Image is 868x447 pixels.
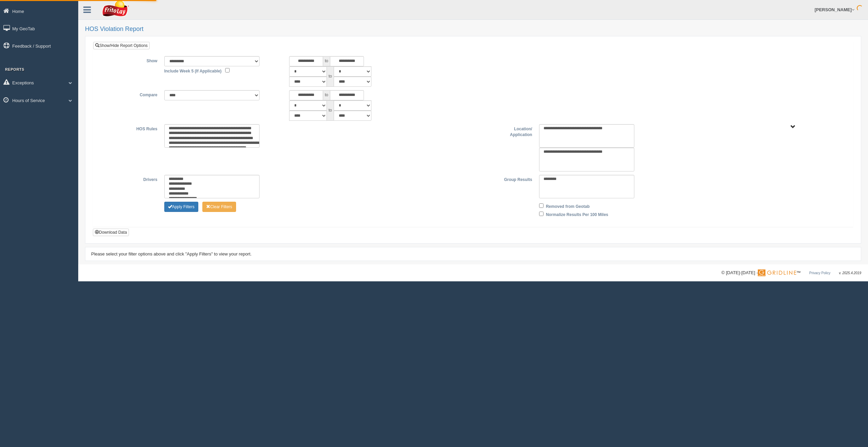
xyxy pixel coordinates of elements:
[98,56,161,64] label: Show
[327,66,334,87] span: to
[323,56,330,66] span: to
[93,229,129,236] button: Download Data
[85,26,861,33] h2: HOS Violation Report
[473,175,536,183] label: Group Results
[546,202,590,210] label: Removed from Geotab
[323,90,330,100] span: to
[809,271,830,275] a: Privacy Policy
[721,269,861,277] div: © [DATE]-[DATE] - ™
[202,202,236,212] button: Change Filter Options
[93,42,150,49] a: Show/Hide Report Options
[839,271,861,275] span: v. 2025.4.2019
[164,202,198,212] button: Change Filter Options
[327,100,334,121] span: to
[546,210,608,218] label: Normalize Results Per 100 Miles
[473,124,536,138] label: Location/ Application
[98,124,161,132] label: HOS Rules
[98,175,161,183] label: Drivers
[164,66,222,74] label: Include Week 5 (If Applicable)
[98,90,161,98] label: Compare
[91,251,252,256] span: Please select your filter options above and click "Apply Filters" to view your report.
[758,269,796,276] img: Gridline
